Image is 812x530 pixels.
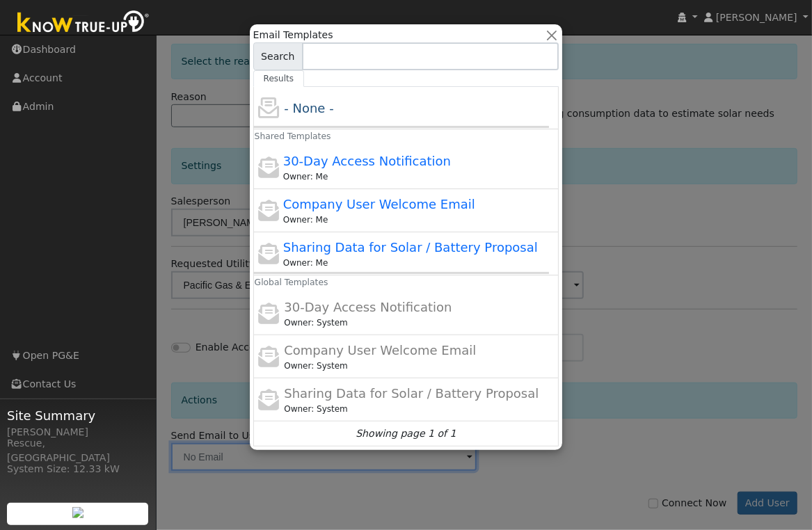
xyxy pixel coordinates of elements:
span: Sharing Data for Solar / Battery Proposal [283,240,538,255]
div: Leroy Coffman [284,316,556,329]
h6: Shared Templates [245,127,264,147]
div: Rescue, [GEOGRAPHIC_DATA] [7,436,149,465]
span: [PERSON_NAME] [716,12,797,23]
i: Showing page 1 of 1 [356,426,456,441]
img: Know True-Up [10,8,157,39]
span: Company User Welcome Email [284,343,476,358]
div: Meghan Stimmler [283,170,543,183]
span: 30-Day Access Notification [283,154,451,168]
div: Meghan Stimmler [283,214,543,226]
span: Sharing Data for Solar / Battery Proposal [284,386,539,401]
div: Meghan Stimmler [283,257,543,269]
span: - None - [284,101,333,115]
img: retrieve [72,507,83,518]
span: Email Templates [253,28,333,42]
div: [PERSON_NAME] [7,425,149,440]
span: Company User Welcome Email [283,197,475,211]
div: System Size: 12.33 kW [7,462,149,476]
div: Leroy Coffman [284,403,556,415]
span: 30-Day Access Notification [284,300,452,314]
div: Leroy Coffman [284,360,556,372]
a: Results [253,70,305,87]
h6: Global Templates [245,273,264,293]
span: Site Summary [7,406,149,425]
span: Search [253,42,303,70]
